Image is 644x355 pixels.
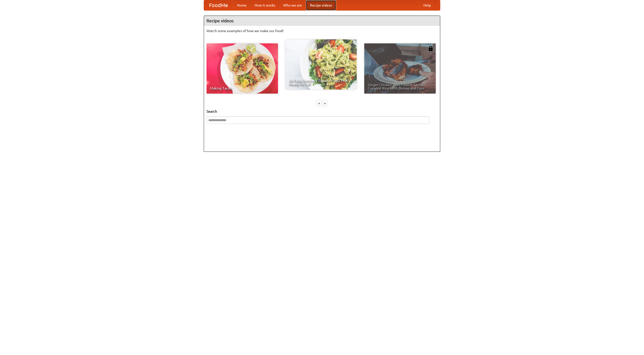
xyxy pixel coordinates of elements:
span: Making Tacos [210,87,274,90]
a: Making Tacos [207,43,278,94]
div: « [317,100,321,106]
a: Home [233,0,251,10]
a: FoodMe [204,0,233,10]
span: An Easy, Summery Tomato Pasta That's Ready for Fall [289,79,353,86]
div: » [323,100,327,106]
p: Watch some examples of how we make our food! [207,28,437,33]
a: Recipe videos [306,0,336,10]
img: 483408.png [428,46,433,51]
a: How it works [251,0,279,10]
a: An Easy, Summery Tomato Pasta That's Ready for Fall [285,39,357,90]
h5: Search [207,109,437,114]
h4: Recipe videos [204,16,440,26]
a: Help [419,0,435,10]
a: Who we are [279,0,306,10]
